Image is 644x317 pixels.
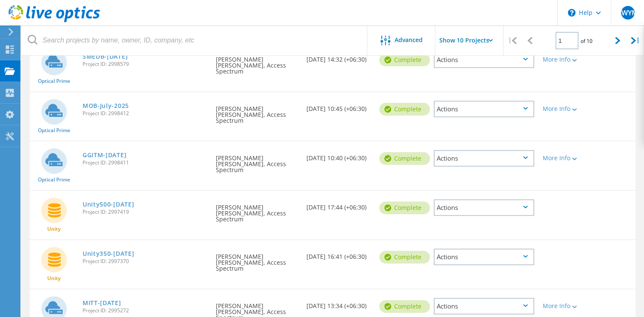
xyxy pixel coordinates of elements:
[83,308,207,313] span: Project ID: 2995272
[379,103,430,116] div: Complete
[83,152,126,158] a: GGITM-[DATE]
[212,191,302,231] div: [PERSON_NAME] [PERSON_NAME], Access Spectrum
[38,128,70,133] span: Optical Prime
[83,62,207,67] span: Project ID: 2998579
[302,191,375,219] div: [DATE] 17:44 (+06:30)
[395,37,423,43] span: Advanced
[83,209,207,215] span: Project ID: 2997419
[83,201,135,207] a: Unity500-[DATE]
[83,54,128,59] a: SMEDB-[DATE]
[379,54,430,66] div: Complete
[543,57,583,62] div: More Info
[83,160,207,165] span: Project ID: 2998411
[504,25,521,56] div: |
[212,92,302,132] div: [PERSON_NAME] [PERSON_NAME], Access Spectrum
[543,106,583,112] div: More Info
[212,142,302,181] div: [PERSON_NAME] [PERSON_NAME], Access Spectrum
[83,111,207,116] span: Project ID: 2998412
[434,249,534,265] div: Actions
[302,92,375,120] div: [DATE] 10:45 (+06:30)
[47,276,60,281] span: Unity
[47,226,60,232] span: Unity
[302,240,375,268] div: [DATE] 16:41 (+06:30)
[38,79,70,84] span: Optical Prime
[83,259,207,264] span: Project ID: 2997370
[627,25,644,56] div: |
[379,251,430,263] div: Complete
[83,251,135,257] a: Unity350-[DATE]
[379,201,430,214] div: Complete
[83,300,121,306] a: MITT-[DATE]
[21,25,368,55] input: Search projects by name, owner, ID, company, etc
[379,152,430,165] div: Complete
[434,51,534,68] div: Actions
[212,43,302,83] div: [PERSON_NAME] [PERSON_NAME], Access Spectrum
[212,240,302,280] div: [PERSON_NAME] [PERSON_NAME], Access Spectrum
[617,9,638,16] span: SWYM
[379,300,430,313] div: Complete
[543,155,583,161] div: More Info
[83,103,129,109] a: MOB-July-2025
[302,142,375,170] div: [DATE] 10:40 (+06:30)
[543,303,583,309] div: More Info
[38,177,70,182] span: Optical Prime
[9,18,100,24] a: Live Optics Dashboard
[434,199,534,216] div: Actions
[434,150,534,167] div: Actions
[581,37,592,45] span: of 10
[568,9,575,17] svg: \n
[434,101,534,117] div: Actions
[434,298,534,314] div: Actions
